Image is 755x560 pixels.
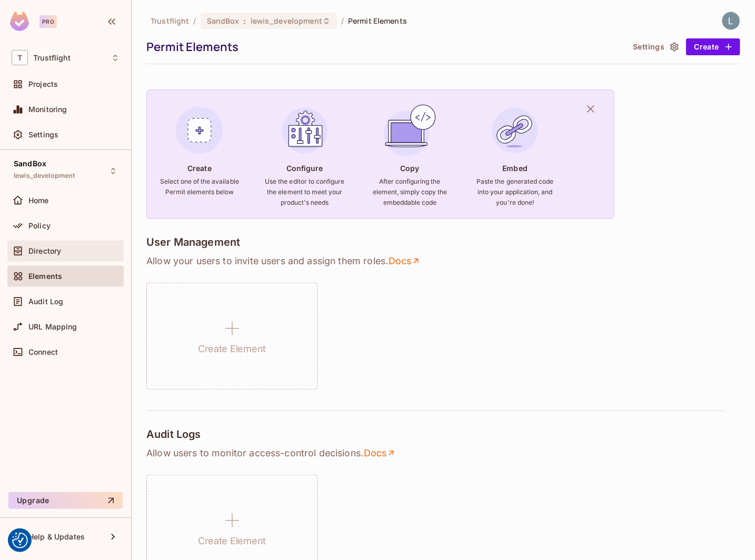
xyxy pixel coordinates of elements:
[33,54,71,62] span: Workspace: Trustflight
[198,341,266,357] h1: Create Element
[251,16,322,26] span: lewis_development
[160,176,240,197] h6: Select one of the available Permit elements below
[503,163,528,173] h4: Embed
[28,105,67,114] span: Monitoring
[341,16,344,26] li: /
[28,272,62,281] span: Elements
[171,102,228,159] img: Create Element
[28,247,61,255] span: Directory
[39,15,57,28] div: Pro
[151,16,189,26] span: the active workspace
[12,533,28,548] button: Consent Preferences
[348,16,407,26] span: Permit Elements
[14,159,46,168] span: SandBox
[10,12,29,31] img: SReyMgAAAABJRU5ErkJggg==
[28,297,63,306] span: Audit Log
[276,102,333,159] img: Configure Element
[265,176,345,208] h6: Use the editor to configure the element to meet your product's needs
[207,16,240,26] span: SandBox
[146,447,740,459] p: Allow users to monitor access-control decisions .
[475,176,555,208] h6: Paste the generated code into your application, and you're done!
[370,176,450,208] h6: After configuring the element, simply copy the embeddable code
[486,102,543,159] img: Embed Element
[388,255,421,267] a: Docs
[12,50,28,65] span: T
[146,255,740,267] p: Allow your users to invite users and assign them roles .
[28,196,49,205] span: Home
[193,16,196,26] li: /
[146,39,623,55] div: Permit Elements
[363,447,396,459] a: Docs
[198,533,266,549] h1: Create Element
[243,17,247,25] span: :
[686,38,740,55] button: Create
[187,163,212,173] h4: Create
[400,163,419,173] h4: Copy
[28,222,51,230] span: Policy
[146,428,201,441] h4: Audit Logs
[381,102,438,159] img: Copy Element
[146,236,240,248] h4: User Management
[629,38,681,55] button: Settings
[286,163,323,173] h4: Configure
[28,131,58,139] span: Settings
[8,492,123,509] button: Upgrade
[28,80,58,88] span: Projects
[28,323,77,331] span: URL Mapping
[28,533,85,541] span: Help & Updates
[722,12,740,29] img: Lewis Youl
[28,348,58,356] span: Connect
[14,172,75,180] span: lewis_development
[12,533,28,548] img: Revisit consent button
